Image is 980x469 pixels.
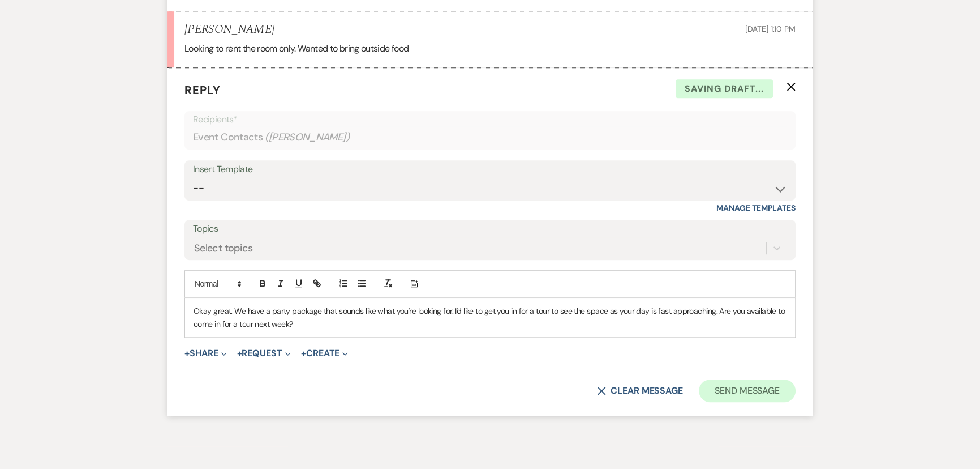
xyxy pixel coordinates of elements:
[184,23,274,37] h5: [PERSON_NAME]
[193,112,787,127] p: Recipients*
[597,386,683,395] button: Clear message
[237,349,291,358] button: Request
[745,24,796,34] span: [DATE] 1:10 PM
[237,349,242,358] span: +
[194,305,786,330] p: Okay great. We have a party package that sounds like what you're looking for. I'd like to get you...
[193,221,787,237] label: Topics
[184,349,227,358] button: Share
[301,349,348,358] button: Create
[184,349,190,358] span: +
[301,349,306,358] span: +
[716,203,796,213] a: Manage Templates
[676,79,773,99] span: Saving draft...
[193,126,787,148] div: Event Contacts
[265,130,350,145] span: ( [PERSON_NAME] )
[193,161,787,178] div: Insert Template
[194,241,253,256] div: Select topics
[184,83,221,97] span: Reply
[184,41,796,56] p: Looking to rent the room only. Wanted to bring outside food
[699,380,796,402] button: Send Message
